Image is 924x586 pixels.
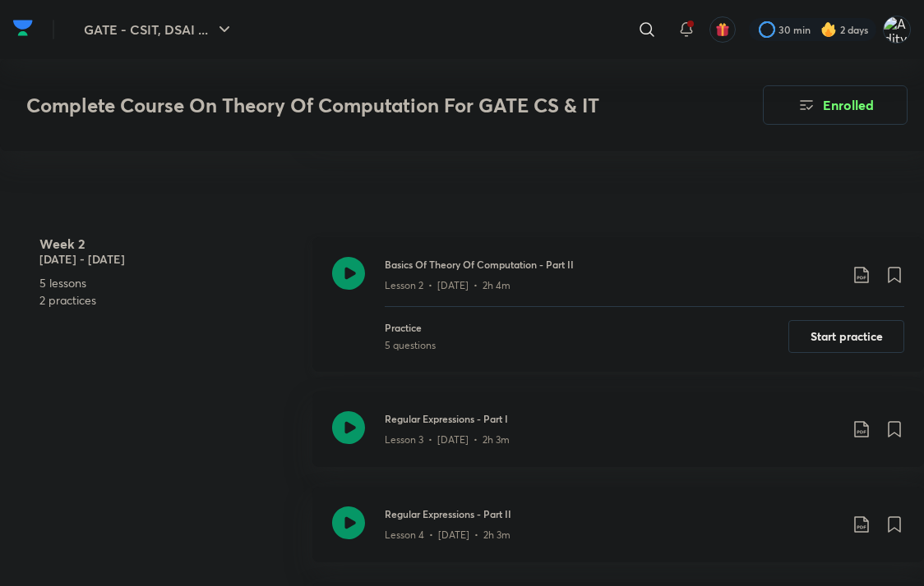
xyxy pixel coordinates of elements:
h3: Regular Expressions - Part II [385,506,839,521]
button: avatar [709,16,736,43]
img: streak [820,21,837,38]
img: avatar [715,22,730,37]
a: Company Logo [13,16,33,44]
p: Practice [385,320,436,335]
p: Lesson 4 • [DATE] • 2h 3m [385,528,511,543]
button: Start practice [788,320,904,353]
a: Regular Expressions - Part IILesson 4 • [DATE] • 2h 3m [312,487,924,582]
h3: Basics Of Theory Of Computation - Part II [385,257,839,272]
button: GATE - CSIT, DSAI ... [74,13,244,46]
a: Basics Of Theory Of Computation - Part IILesson 2 • [DATE] • 2h 4mPractice5 questionsStart practice [312,237,924,391]
a: Regular Expressions - Part ILesson 3 • [DATE] • 2h 3m [312,391,924,487]
img: Aditya A [883,16,911,43]
button: Enrolled [763,85,908,125]
p: Lesson 3 • [DATE] • 2h 3m [385,433,510,447]
h4: Week 2 [39,237,300,250]
div: 5 questions [385,338,436,353]
h3: Complete Course On Theory Of Computation For GATE CS & IT [26,94,670,117]
img: Company Logo [13,16,33,40]
h3: Regular Expressions - Part I [385,411,839,426]
p: Lesson 2 • [DATE] • 2h 4m [385,278,511,293]
p: 2 practices [39,291,300,309]
h5: [DATE] - [DATE] [39,250,300,268]
p: 5 lessons [39,274,300,291]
